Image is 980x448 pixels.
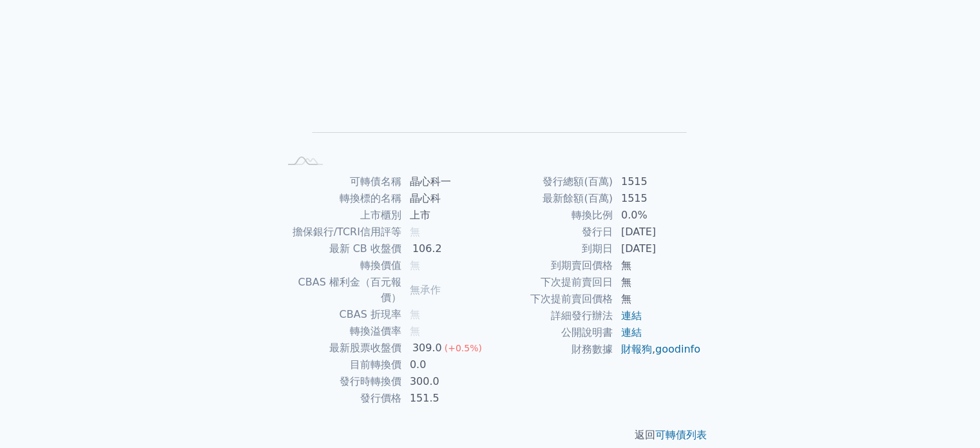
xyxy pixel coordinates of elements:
[279,173,402,190] td: 可轉債名稱
[402,390,490,407] td: 151.5
[279,207,402,224] td: 上市櫃別
[621,343,652,355] a: 財報狗
[279,356,402,373] td: 目前轉換價
[613,224,702,240] td: [DATE]
[402,173,490,190] td: 晶心科一
[490,274,613,291] td: 下次提前賣回日
[410,308,420,320] span: 無
[279,190,402,207] td: 轉換標的名稱
[402,190,490,207] td: 晶心科
[279,224,402,240] td: 擔保銀行/TCRI信用評等
[410,284,441,296] span: 無承作
[490,324,613,341] td: 公開說明書
[279,340,402,356] td: 最新股票收盤價
[613,240,702,257] td: [DATE]
[410,226,420,238] span: 無
[613,257,702,274] td: 無
[445,343,482,353] span: (+0.5%)
[490,291,613,307] td: 下次提前賣回價格
[490,190,613,207] td: 最新餘額(百萬)
[410,340,445,356] div: 309.0
[655,343,700,355] a: goodinfo
[279,257,402,274] td: 轉換價值
[490,341,613,358] td: 財務數據
[490,207,613,224] td: 轉換比例
[613,207,702,224] td: 0.0%
[279,306,402,323] td: CBAS 折現率
[402,356,490,373] td: 0.0
[613,274,702,291] td: 無
[410,325,420,337] span: 無
[613,291,702,307] td: 無
[279,323,402,340] td: 轉換溢價率
[613,173,702,190] td: 1515
[279,373,402,390] td: 發行時轉換價
[279,240,402,257] td: 最新 CB 收盤價
[621,326,642,338] a: 連結
[402,207,490,224] td: 上市
[402,373,490,390] td: 300.0
[490,257,613,274] td: 到期賣回價格
[613,341,702,358] td: ,
[655,429,707,441] a: 可轉債列表
[490,240,613,257] td: 到期日
[490,173,613,190] td: 發行總額(百萬)
[621,309,642,322] a: 連結
[490,307,613,324] td: 詳細發行辦法
[264,427,717,443] p: 返回
[490,224,613,240] td: 發行日
[279,274,402,306] td: CBAS 權利金（百元報價）
[410,241,445,257] div: 106.2
[279,390,402,407] td: 發行價格
[613,190,702,207] td: 1515
[410,259,420,271] span: 無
